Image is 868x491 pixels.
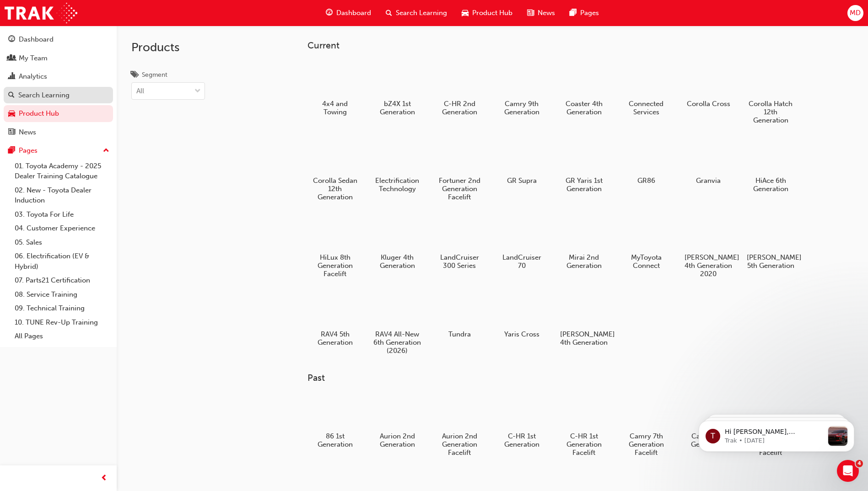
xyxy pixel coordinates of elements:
[307,288,362,350] a: RAV4 5th Generation
[436,330,484,338] h5: Tundra
[681,58,736,111] a: Corolla Cross
[556,212,611,273] a: Mirai 2nd Generation
[520,4,562,22] a: news-iconNews
[373,100,421,116] h5: bZ4X 1st Generation
[378,4,454,22] a: search-iconSearch Learning
[560,432,608,457] h5: C-HR 1st Generation Facelift
[462,7,469,19] span: car-icon
[336,8,371,18] span: Dashboard
[472,8,512,18] span: Product Hub
[494,288,549,342] a: Yaris Cross
[580,8,599,18] span: Pages
[619,212,674,273] a: MyToyota Connect
[432,212,487,273] a: LandCruiser 300 Series
[556,58,611,119] a: Coaster 4th Generation
[681,212,736,281] a: [PERSON_NAME] 4th Generation 2020
[373,253,421,270] h5: Kluger 4th Generation
[370,135,425,196] a: Electrification Technology
[4,142,113,159] button: Pages
[432,391,487,460] a: Aurion 2nd Generation Facelift
[4,29,113,142] button: DashboardMy TeamAnalyticsSearch LearningProduct HubNews
[11,301,113,315] a: 09. Technical Training
[311,100,359,116] h5: 4x4 and Towing
[8,54,15,63] span: people-icon
[11,249,113,273] a: 06. Electrification (EV & Hybrid)
[307,212,362,281] a: HiLux 8th Generation Facelift
[11,273,113,288] a: 07. Parts21 Certification
[4,50,113,67] a: My Team
[570,7,577,19] span: pages-icon
[396,8,447,18] span: Search Learning
[131,71,138,80] span: tags-icon
[373,330,421,355] h5: RAV4 All-New 6th Generation (2026)
[436,100,484,116] h5: C-HR 2nd Generation
[498,432,546,448] h5: C-HR 1st Generation
[556,391,611,460] a: C-HR 1st Generation Facelift
[19,127,36,138] div: News
[743,212,798,273] a: [PERSON_NAME] 5th Generation
[622,253,670,270] h5: MyToyota Connect
[311,432,359,448] h5: 86 1st Generation
[837,460,859,482] iframe: Intercom live chat
[194,85,201,97] span: down-icon
[8,36,15,44] span: guage-icon
[622,100,670,116] h5: Connected Services
[856,460,863,467] span: 4
[101,473,108,484] span: prev-icon
[432,58,487,119] a: C-HR 2nd Generation
[103,145,109,157] span: up-icon
[527,7,534,19] span: news-icon
[747,176,795,193] h5: HiAce 6th Generation
[11,235,113,250] a: 05. Sales
[560,253,608,270] h5: Mirai 2nd Generation
[4,68,113,85] a: Analytics
[8,91,15,100] span: search-icon
[562,4,606,22] a: pages-iconPages
[494,212,549,273] a: LandCruiser 70
[142,70,167,80] div: Segment
[494,58,549,119] a: Camry 9th Generation
[11,183,113,208] a: 02. New - Toyota Dealer Induction
[436,432,484,457] h5: Aurion 2nd Generation Facelift
[436,176,484,201] h5: Fortuner 2nd Generation Facelift
[8,147,15,155] span: pages-icon
[386,7,392,19] span: search-icon
[747,100,795,124] h5: Corolla Hatch 12th Generation
[19,145,38,156] div: Pages
[743,391,798,460] a: Coaster 3rd Generation Facelift
[11,315,113,330] a: 10. TUNE Rev-Up Training
[19,53,48,64] div: My Team
[318,4,378,22] a: guage-iconDashboard
[454,4,520,22] a: car-iconProduct Hub
[307,40,827,51] h3: Current
[373,176,421,193] h5: Electrification Technology
[685,253,733,278] h5: [PERSON_NAME] 4th Generation 2020
[685,176,733,185] h5: Granvia
[4,105,113,122] a: Product Hub
[432,135,487,204] a: Fortuner 2nd Generation Facelift
[681,391,736,452] a: Camry 8th Generation
[5,3,77,23] img: Trak
[619,135,674,188] a: GR86
[681,135,736,188] a: Granvia
[370,212,425,273] a: Kluger 4th Generation
[685,100,733,108] h5: Corolla Cross
[560,100,608,116] h5: Coaster 4th Generation
[498,330,546,338] h5: Yaris Cross
[136,86,144,96] div: All
[4,124,113,141] a: News
[19,34,54,45] div: Dashboard
[307,391,362,452] a: 86 1st Generation
[436,253,484,270] h5: LandCruiser 300 Series
[743,135,798,196] a: HiAce 6th Generation
[11,329,113,343] a: All Pages
[432,288,487,342] a: Tundra
[373,432,421,448] h5: Aurion 2nd Generation
[19,71,47,82] div: Analytics
[538,8,555,18] span: News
